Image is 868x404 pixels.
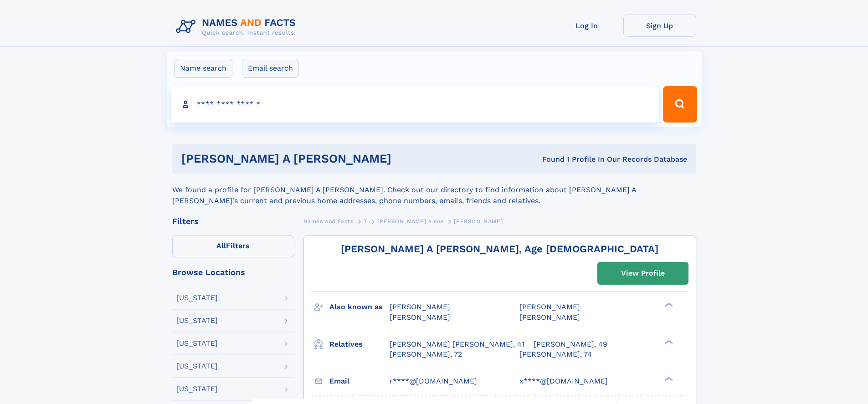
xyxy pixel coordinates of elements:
[364,218,367,225] span: T
[329,299,390,315] h3: Also known as
[390,313,450,322] span: [PERSON_NAME]
[341,243,658,255] a: [PERSON_NAME] A [PERSON_NAME], Age [DEMOGRAPHIC_DATA]
[171,86,659,123] input: search input
[663,302,673,308] div: ❯
[390,339,524,349] a: [PERSON_NAME] [PERSON_NAME], 41
[172,235,294,257] label: Filters
[176,294,218,302] div: [US_STATE]
[519,302,580,311] span: [PERSON_NAME]
[519,349,592,359] a: [PERSON_NAME], 74
[303,215,354,227] a: Names and Facts
[390,302,450,311] span: [PERSON_NAME]
[176,363,218,370] div: [US_STATE]
[172,268,294,276] div: Browse Locations
[454,218,503,225] span: [PERSON_NAME]
[663,339,673,345] div: ❯
[329,337,390,352] h3: Relatives
[174,59,232,78] label: Name search
[663,376,673,382] div: ❯
[663,86,697,123] button: Search Button
[172,15,303,39] img: Logo Names and Facts
[172,174,696,206] div: We found a profile for [PERSON_NAME] A [PERSON_NAME]. Check out our directory to find information...
[216,241,226,250] span: All
[621,263,665,284] div: View Profile
[176,317,218,324] div: [US_STATE]
[390,349,462,359] a: [PERSON_NAME], 72
[242,59,299,78] label: Email search
[176,385,218,393] div: [US_STATE]
[467,154,687,164] div: Found 1 Profile In Our Records Database
[329,373,390,389] h3: Email
[519,313,580,322] span: [PERSON_NAME]
[181,153,467,164] h1: [PERSON_NAME] A [PERSON_NAME]
[172,217,294,225] div: Filters
[598,262,688,284] a: View Profile
[176,340,218,347] div: [US_STATE]
[377,215,443,227] a: [PERSON_NAME] a sue
[623,15,696,37] a: Sign Up
[377,218,443,225] span: [PERSON_NAME] a sue
[364,215,367,227] a: T
[550,15,623,37] a: Log In
[534,339,607,349] a: [PERSON_NAME], 49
